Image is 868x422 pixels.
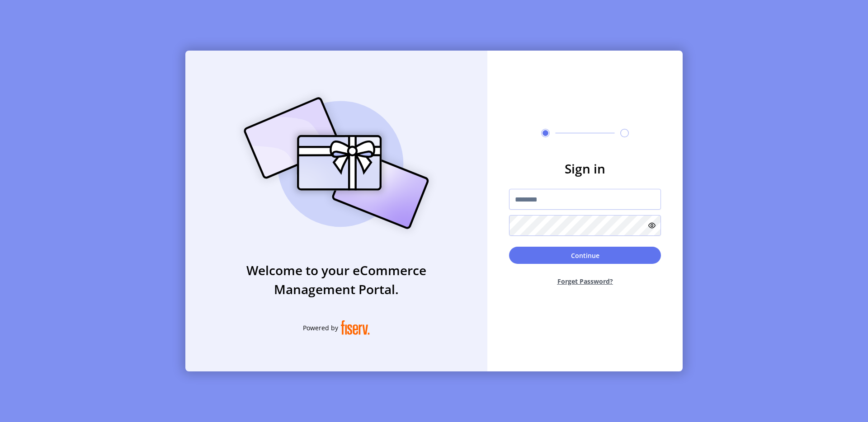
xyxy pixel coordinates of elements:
[509,159,661,178] h3: Sign in
[303,323,338,333] span: Powered by
[509,269,661,293] button: Forget Password?
[185,261,487,299] h3: Welcome to your eCommerce Management Portal.
[230,87,443,239] img: card_Illustration.svg
[509,247,661,264] button: Continue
